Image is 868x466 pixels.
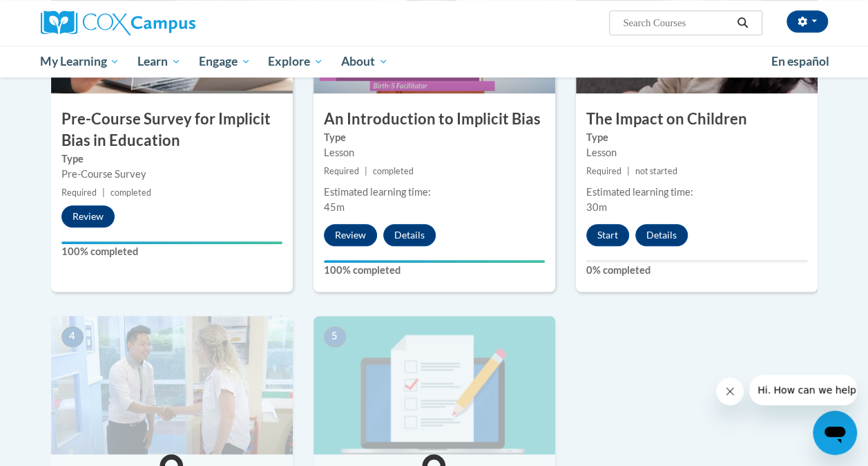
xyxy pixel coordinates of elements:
h3: Pre-Course Survey for Implicit Bias in Education [51,109,293,151]
button: Search [732,15,753,31]
a: My Learning [32,46,129,77]
span: Required [586,166,621,176]
button: Account Settings [787,10,828,32]
label: 100% completed [61,244,282,259]
a: Learn [128,46,190,77]
div: Your progress [324,260,545,263]
a: Engage [190,46,260,77]
span: completed [110,187,151,198]
label: 0% completed [586,263,807,278]
iframe: Message from company [749,375,857,405]
img: Course Image [314,316,555,454]
div: Lesson [324,145,545,160]
button: Review [324,224,377,246]
span: Explore [268,53,323,70]
label: Type [586,130,807,145]
img: Cox Campus [41,10,195,35]
a: En español [762,47,838,76]
div: Your progress [61,241,282,244]
span: 45m [324,201,345,213]
span: Learn [137,53,181,70]
input: Search Courses [621,15,732,31]
div: Estimated learning time: [586,185,807,200]
button: Start [586,224,629,246]
span: About [341,53,388,70]
button: Review [61,205,115,227]
a: Explore [259,46,332,77]
div: Pre-Course Survey [61,167,282,182]
img: Course Image [51,316,293,454]
span: | [627,166,630,176]
a: About [332,46,397,77]
span: 30m [586,201,607,213]
span: Required [324,166,359,176]
label: Type [324,130,545,145]
span: | [365,166,367,176]
span: completed [373,166,414,176]
span: 4 [61,326,84,347]
label: 100% completed [324,263,545,278]
div: Lesson [586,145,807,160]
h3: An Introduction to Implicit Bias [314,109,555,130]
button: Details [383,224,436,246]
span: Hi. How can we help? [8,10,112,21]
span: not started [635,166,677,176]
button: Details [635,224,688,246]
div: Main menu [30,46,838,77]
span: Required [61,187,97,198]
span: Engage [199,53,251,70]
label: Type [61,151,282,167]
iframe: Button to launch messaging window [813,411,857,455]
a: Cox Campus [41,10,289,35]
span: En español [771,54,829,68]
div: Estimated learning time: [324,185,545,200]
span: 5 [324,326,346,347]
iframe: Close message [716,378,744,405]
span: | [102,187,105,198]
span: My Learning [40,53,119,70]
h3: The Impact on Children [576,109,818,130]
